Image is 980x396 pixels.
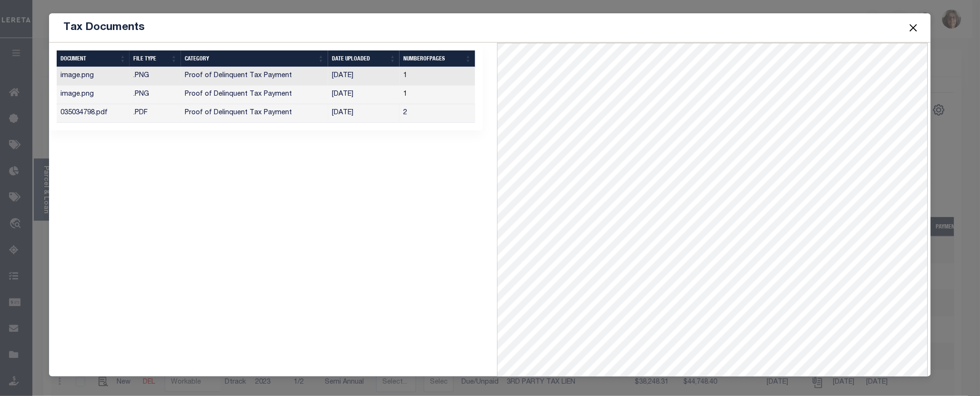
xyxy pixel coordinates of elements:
td: 1 [400,86,475,104]
th: CATEGORY: activate to sort column ascending [181,50,328,67]
td: Proof of Delinquent Tax Payment [181,104,328,123]
td: Proof of Delinquent Tax Payment [181,67,328,86]
th: FILE TYPE: activate to sort column ascending [130,50,180,67]
td: Proof of Delinquent Tax Payment [181,86,328,104]
th: DOCUMENT: activate to sort column ascending [57,50,130,67]
td: 2 [400,104,475,123]
td: 1 [400,67,475,86]
td: .PDF [130,104,180,123]
td: image.png [57,86,130,104]
td: [DATE] [328,67,400,86]
td: image.png [57,67,130,86]
td: [DATE] [328,86,400,104]
td: .PNG [130,86,180,104]
th: Date Uploaded: activate to sort column ascending [328,50,400,67]
td: .PNG [130,67,180,86]
td: 035034798.pdf [57,104,130,123]
th: NumberOfPages: activate to sort column ascending [400,50,475,67]
td: [DATE] [328,104,400,123]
